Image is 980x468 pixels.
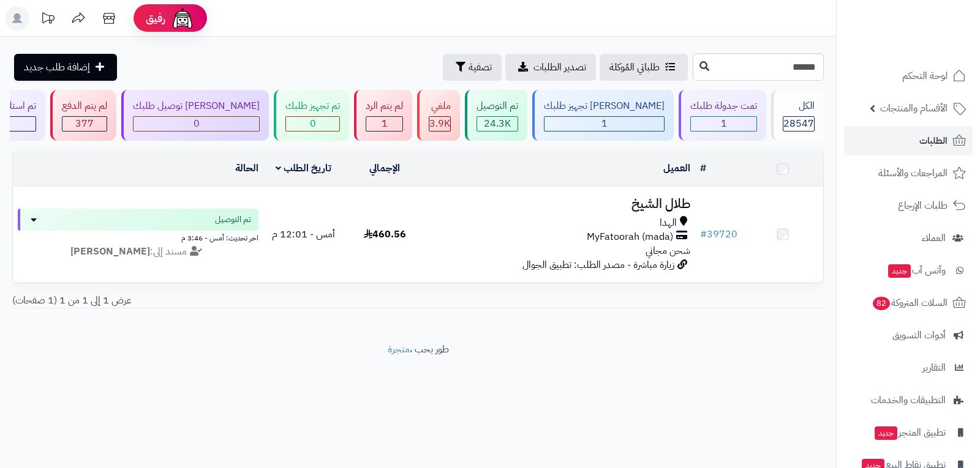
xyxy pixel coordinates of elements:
[276,161,331,176] a: تاريخ الطلب
[646,243,690,258] span: شحن مجاني
[545,117,664,131] div: 1
[887,262,946,279] span: وآتس آب
[429,99,451,113] div: ملغي
[530,90,676,141] a: [PERSON_NAME] تجهيز طلبك 1
[477,99,518,113] div: تم التوصيل
[609,60,660,75] span: طلباتي المُوكلة
[690,99,757,113] div: تمت جدولة طلبك
[62,99,107,113] div: لم يتم الدفع
[310,116,316,131] span: 0
[783,99,815,113] div: الكل
[880,100,948,117] span: الأقسام والمنتجات
[844,126,973,155] a: الطلبات
[469,60,492,75] span: تصفية
[366,117,402,131] div: 1
[429,117,450,131] div: 3880
[522,258,674,272] span: زيارة مباشرة - مصدر الطلب: تطبيق الجوال
[352,90,415,141] a: لم يتم الرد 1
[388,342,410,357] a: متجرة
[721,116,727,131] span: 1
[462,90,530,141] a: تم التوصيل 24.3K
[676,90,769,141] a: تمت جدولة طلبك 1
[902,67,948,84] span: لوحة التحكم
[133,99,260,113] div: [PERSON_NAME] توصيل طلبك
[878,165,948,182] span: المراجعات والأسئلة
[544,99,665,113] div: [PERSON_NAME] تجهيز طلبك
[844,158,973,188] a: المراجعات والأسئلة
[119,90,271,141] a: [PERSON_NAME] توصيل طلبك 0
[663,161,690,176] a: العميل
[533,60,586,75] span: تصدير الطلبات
[844,288,973,318] a: السلات المتروكة82
[919,132,948,149] span: الطلبات
[415,90,462,141] a: ملغي 3.9K
[600,54,688,81] a: طلباتي المُوكلة
[285,99,340,113] div: تم تجهيز طلبك
[844,223,973,253] a: العملاء
[844,191,973,220] a: طلبات الإرجاع
[235,161,258,176] a: الحالة
[783,116,814,131] span: 28547
[32,6,63,34] a: تحديثات المنصة
[477,117,518,131] div: 24287
[691,117,756,131] div: 1
[134,117,259,131] div: 0
[286,117,339,131] div: 0
[875,426,897,440] span: جديد
[873,424,946,441] span: تطبيق المتجر
[872,294,948,311] span: السلات المتروكة
[366,99,403,113] div: لم يتم الرد
[601,116,608,131] span: 1
[146,11,165,26] span: رفيق
[382,116,388,131] span: 1
[844,321,973,350] a: أدوات التسويق
[369,161,400,176] a: الإجمالي
[892,327,946,344] span: أدوات التسويق
[271,90,352,141] a: تم تجهيز طلبك 0
[215,214,251,226] span: تم التوصيل
[700,161,706,176] a: #
[364,227,406,242] span: 460.56
[194,116,200,131] span: 0
[24,60,90,75] span: إضافة طلب جديد
[897,24,968,50] img: logo-2.png
[700,227,737,242] a: #39720
[871,392,946,409] span: التطبيقات والخدمات
[484,116,511,131] span: 24.3K
[429,116,450,131] span: 3.9K
[62,117,107,131] div: 377
[18,231,258,243] div: اخر تحديث: أمس - 3:46 م
[170,6,195,31] img: ai-face.png
[443,54,502,81] button: تصفية
[922,359,946,376] span: التقارير
[75,116,94,131] span: 377
[844,353,973,382] a: التقارير
[922,229,946,247] span: العملاء
[9,245,268,259] div: مسند إلى:
[898,197,948,214] span: طلبات الإرجاع
[272,227,335,242] span: أمس - 12:01 م
[888,264,911,278] span: جديد
[505,54,596,81] a: تصدير الطلبات
[660,216,677,230] span: الهدا
[844,61,973,91] a: لوحة التحكم
[430,197,690,211] h3: طلال الشيخ
[844,418,973,447] a: تطبيق المتجرجديد
[3,294,418,308] div: عرض 1 إلى 1 من 1 (1 صفحات)
[844,385,973,415] a: التطبيقات والخدمات
[844,256,973,285] a: وآتس آبجديد
[587,230,673,244] span: MyFatoorah (mada)
[14,54,117,81] a: إضافة طلب جديد
[700,227,707,242] span: #
[872,296,890,310] span: 82
[769,90,826,141] a: الكل28547
[70,244,150,259] strong: [PERSON_NAME]
[48,90,119,141] a: لم يتم الدفع 377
